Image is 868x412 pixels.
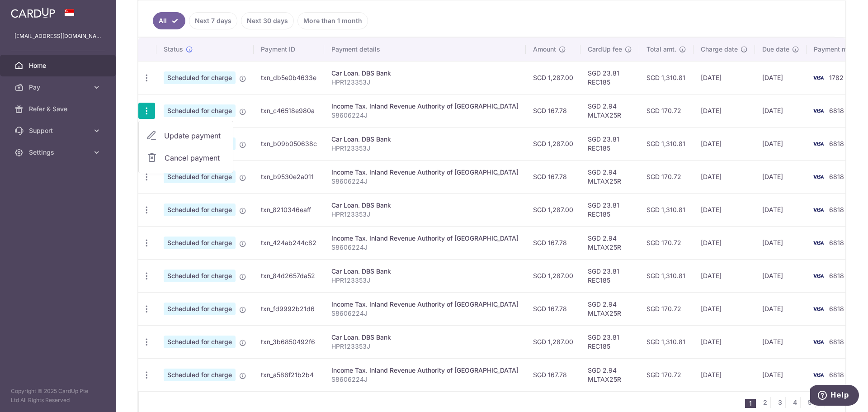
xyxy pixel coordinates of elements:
[331,210,519,219] p: HPR123353J
[693,292,755,325] td: [DATE]
[331,342,519,351] p: HPR123353J
[829,140,844,147] span: 6818
[254,61,324,94] td: txn_db5e0b4633e
[755,160,807,193] td: [DATE]
[297,12,368,29] a: More than 1 month
[331,234,519,243] div: Income Tax. Inland Revenue Authority of [GEOGRAPHIC_DATA]
[588,45,622,54] span: CardUp fee
[701,45,738,54] span: Charge date
[693,127,755,160] td: [DATE]
[745,399,756,408] li: 1
[762,45,789,54] span: Due date
[526,325,580,358] td: SGD 1,287.00
[580,358,639,391] td: SGD 2.94 MLTAX25R
[324,38,526,61] th: Payment details
[526,61,580,94] td: SGD 1,287.00
[254,226,324,259] td: txn_424ab244c82
[646,45,676,54] span: Total amt.
[693,325,755,358] td: [DATE]
[774,397,785,408] a: 3
[164,104,236,117] span: Scheduled for charge
[693,94,755,127] td: [DATE]
[14,32,101,41] p: [EMAIL_ADDRESS][DOMAIN_NAME]
[580,193,639,226] td: SGD 23.81 REC185
[254,358,324,391] td: txn_a586f21b2b4
[639,160,693,193] td: SGD 170.72
[526,193,580,226] td: SGD 1,287.00
[809,336,827,347] img: Bank Card
[526,292,580,325] td: SGD 167.78
[580,292,639,325] td: SGD 2.94 MLTAX25R
[331,177,519,186] p: S8606224J
[639,61,693,94] td: SGD 1,310.81
[29,148,89,157] span: Settings
[755,292,807,325] td: [DATE]
[829,305,844,313] span: 6818
[254,292,324,325] td: txn_fd9992b21d6
[331,201,519,210] div: Car Loan. DBS Bank
[809,204,827,215] img: Bank Card
[11,7,55,18] img: CardUp
[755,193,807,226] td: [DATE]
[755,94,807,127] td: [DATE]
[331,300,519,309] div: Income Tax. Inland Revenue Authority of [GEOGRAPHIC_DATA]
[759,397,770,408] a: 2
[331,276,519,285] p: HPR123353J
[755,325,807,358] td: [DATE]
[164,170,236,183] span: Scheduled for charge
[331,102,519,111] div: Income Tax. Inland Revenue Authority of [GEOGRAPHIC_DATA]
[533,45,556,54] span: Amount
[331,366,519,375] div: Income Tax. Inland Revenue Authority of [GEOGRAPHIC_DATA]
[829,272,844,279] span: 6818
[580,259,639,292] td: SGD 23.81 REC185
[164,369,236,381] span: Scheduled for charge
[189,12,237,29] a: Next 7 days
[331,78,519,87] p: HPR123353J
[639,325,693,358] td: SGD 1,310.81
[755,61,807,94] td: [DATE]
[526,226,580,259] td: SGD 167.78
[29,126,89,135] span: Support
[693,193,755,226] td: [DATE]
[526,127,580,160] td: SGD 1,287.00
[809,72,827,83] img: Bank Card
[789,397,800,408] a: 4
[809,138,827,149] img: Bank Card
[164,71,236,84] span: Scheduled for charge
[331,144,519,153] p: HPR123353J
[693,259,755,292] td: [DATE]
[810,385,859,407] iframe: Opens a widget where you can find more information
[254,38,324,61] th: Payment ID
[580,61,639,94] td: SGD 23.81 REC185
[164,303,236,315] span: Scheduled for charge
[639,259,693,292] td: SGD 1,310.81
[809,369,827,380] img: Bank Card
[809,237,827,248] img: Bank Card
[755,358,807,391] td: [DATE]
[639,94,693,127] td: SGD 170.72
[254,193,324,226] td: txn_8210346eaff
[153,12,185,29] a: All
[254,259,324,292] td: txn_84d2657da52
[829,107,844,114] span: 6818
[809,303,827,314] img: Bank Card
[639,193,693,226] td: SGD 1,310.81
[164,336,236,348] span: Scheduled for charge
[29,83,89,92] span: Pay
[331,375,519,384] p: S8606224J
[693,61,755,94] td: [DATE]
[580,226,639,259] td: SGD 2.94 MLTAX25R
[829,239,844,246] span: 6818
[29,104,89,114] span: Refer & Save
[580,325,639,358] td: SGD 23.81 REC185
[254,160,324,193] td: txn_b9530e2a011
[526,259,580,292] td: SGD 1,287.00
[164,45,183,54] span: Status
[809,171,827,182] img: Bank Card
[693,358,755,391] td: [DATE]
[254,94,324,127] td: txn_c46518e980a
[755,259,807,292] td: [DATE]
[526,358,580,391] td: SGD 167.78
[639,127,693,160] td: SGD 1,310.81
[580,127,639,160] td: SGD 23.81 REC185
